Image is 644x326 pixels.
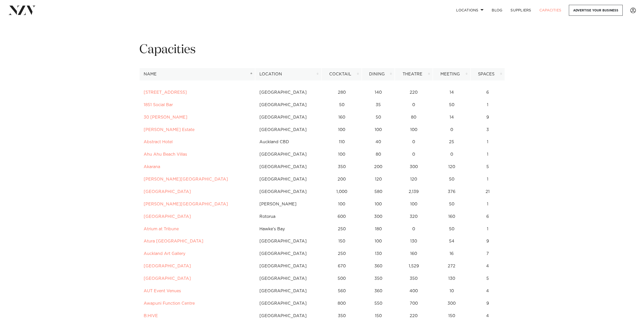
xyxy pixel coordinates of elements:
[321,260,362,272] td: 670
[470,310,505,322] td: 4
[255,310,322,322] td: [GEOGRAPHIC_DATA]
[321,99,362,111] td: 50
[433,285,470,297] td: 10
[321,310,362,322] td: 350
[395,173,433,186] td: 120
[433,86,470,99] td: 14
[255,235,322,248] td: [GEOGRAPHIC_DATA]
[362,68,394,80] th: Dining: activate to sort column ascending
[362,310,395,322] td: 150
[395,198,433,210] td: 100
[362,223,395,235] td: 180
[433,297,470,310] td: 300
[470,198,505,210] td: 1
[255,223,322,235] td: Hawke's Bay
[255,186,322,198] td: [GEOGRAPHIC_DATA]
[395,310,433,322] td: 220
[362,272,395,285] td: 350
[362,124,395,136] td: 100
[362,235,395,248] td: 100
[470,248,505,260] td: 7
[321,68,362,80] th: Cocktail: activate to sort column ascending
[321,111,362,124] td: 160
[470,260,505,272] td: 4
[395,186,433,198] td: 2,139
[395,111,433,124] td: 80
[321,235,362,248] td: 150
[321,198,362,210] td: 100
[139,42,505,58] h1: Capacities
[144,90,187,94] a: [STREET_ADDRESS]
[321,210,362,223] td: 600
[144,190,191,194] a: [GEOGRAPHIC_DATA]
[362,186,395,198] td: 580
[433,260,470,272] td: 272
[433,68,470,80] th: Meeting: activate to sort column ascending
[395,161,433,173] td: 300
[470,210,505,223] td: 6
[362,285,395,297] td: 360
[255,111,322,124] td: [GEOGRAPHIC_DATA]
[470,186,505,198] td: 21
[144,165,160,169] a: Akarana
[362,99,395,111] td: 35
[395,297,433,310] td: 700
[139,68,255,80] th: Name: activate to sort column descending
[321,136,362,148] td: 110
[255,99,322,111] td: [GEOGRAPHIC_DATA]
[321,161,362,173] td: 350
[433,148,470,161] td: 0
[362,161,395,173] td: 200
[144,202,228,206] a: [PERSON_NAME][GEOGRAPHIC_DATA]
[488,5,506,16] a: BLOG
[470,111,505,124] td: 9
[433,99,470,111] td: 50
[433,223,470,235] td: 50
[362,210,395,223] td: 300
[144,289,181,293] a: AUT Event Venues
[470,272,505,285] td: 5
[144,103,173,107] a: 1851 Social Bar
[433,124,470,136] td: 0
[144,227,179,231] a: Atrium at Tribune
[362,148,395,161] td: 80
[255,248,322,260] td: [GEOGRAPHIC_DATA]
[395,99,433,111] td: 0
[470,235,505,248] td: 9
[255,198,322,210] td: [PERSON_NAME]
[470,99,505,111] td: 1
[321,173,362,186] td: 200
[470,86,505,99] td: 6
[395,148,433,161] td: 0
[321,297,362,310] td: 800
[144,177,228,181] a: [PERSON_NAME][GEOGRAPHIC_DATA]
[433,161,470,173] td: 120
[395,260,433,272] td: 1,529
[569,5,623,16] a: Advertise your business
[470,124,505,136] td: 3
[395,136,433,148] td: 0
[470,173,505,186] td: 1
[321,148,362,161] td: 100
[144,301,195,305] a: Awapuni Function Centre
[470,161,505,173] td: 5
[470,223,505,235] td: 1
[255,161,322,173] td: [GEOGRAPHIC_DATA]
[395,124,433,136] td: 100
[255,86,322,99] td: [GEOGRAPHIC_DATA]
[362,136,395,148] td: 40
[470,136,505,148] td: 1
[144,276,191,281] a: [GEOGRAPHIC_DATA]
[395,235,433,248] td: 130
[321,248,362,260] td: 250
[362,297,395,310] td: 550
[255,124,322,136] td: [GEOGRAPHIC_DATA]
[255,297,322,310] td: [GEOGRAPHIC_DATA]
[144,314,158,318] a: B:HIVE
[144,252,185,256] a: Auckland Art Gallery
[255,285,322,297] td: [GEOGRAPHIC_DATA]
[255,173,322,186] td: [GEOGRAPHIC_DATA]
[395,248,433,260] td: 160
[362,111,395,124] td: 50
[144,264,191,268] a: [GEOGRAPHIC_DATA]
